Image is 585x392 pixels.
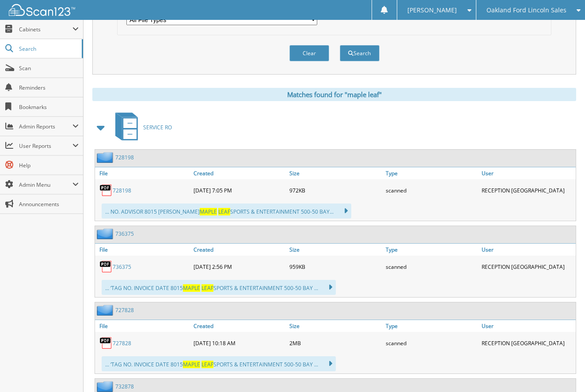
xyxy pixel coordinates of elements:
[191,334,288,352] div: [DATE] 10:18 AM
[9,4,75,16] img: scan123-logo-white.svg
[143,124,172,131] span: SERVICE RO
[95,320,191,332] a: File
[183,361,200,368] span: MAPLE
[115,383,134,390] a: 732878
[95,167,191,179] a: File
[384,258,480,275] div: scanned
[99,184,113,197] img: PDF.png
[115,306,134,314] a: 727828
[19,64,79,72] span: Scan
[19,26,72,33] span: Cabinets
[191,167,288,179] a: Created
[102,356,336,371] div: ... ‘TAG NO. INVOICE DATE 8015 SPORTS & ENTERTAINMENT 500-50 BAY ...
[407,8,457,13] span: [PERSON_NAME]
[102,204,351,219] div: ... NO. ADVISOR 8015 [PERSON_NAME] SPORTS & ENTERTAINMENT 500-50 BAY...
[479,244,576,256] a: User
[384,167,480,179] a: Type
[287,320,384,332] a: Size
[97,305,115,316] img: folder2.png
[191,181,288,199] div: [DATE] 7:05 PM
[289,45,329,61] button: Clear
[183,284,200,292] span: MAPLE
[384,334,480,352] div: scanned
[218,208,230,215] span: LEAF
[479,258,576,275] div: RECEPTION [GEOGRAPHIC_DATA]
[287,258,384,275] div: 959KB
[115,230,134,237] a: 736375
[191,320,288,332] a: Created
[95,244,191,256] a: File
[115,154,134,161] a: 728198
[384,244,480,256] a: Type
[99,260,113,273] img: PDF.png
[97,152,115,163] img: folder2.png
[110,110,172,145] a: SERVICE RO
[191,258,288,275] div: [DATE] 2:56 PM
[201,284,213,292] span: LEAF
[19,123,72,130] span: Admin Reports
[102,280,336,295] div: ... ‘TAG NO. INVOICE DATE 8015 SPORTS & ENTERTAINMENT 500-50 BAY ...
[19,200,79,208] span: Announcements
[19,103,79,111] span: Bookmarks
[19,84,79,91] span: Reminders
[97,381,115,392] img: folder2.png
[19,162,79,169] span: Help
[479,334,576,352] div: RECEPTION [GEOGRAPHIC_DATA]
[113,263,131,271] a: 736375
[287,181,384,199] div: 972KB
[384,320,480,332] a: Type
[479,181,576,199] div: RECEPTION [GEOGRAPHIC_DATA]
[479,167,576,179] a: User
[541,350,585,392] iframe: Chat Widget
[19,181,72,188] span: Admin Menu
[384,181,480,199] div: scanned
[287,167,384,179] a: Size
[19,142,72,150] span: User Reports
[287,334,384,352] div: 2MB
[19,45,77,53] span: Search
[92,88,576,101] div: Matches found for "maple leaf"
[340,45,380,61] button: Search
[200,208,217,215] span: MAPLE
[201,361,213,368] span: LEAF
[191,244,288,256] a: Created
[113,339,131,347] a: 727828
[97,228,115,239] img: folder2.png
[486,8,566,13] span: Oakland Ford Lincoln Sales
[99,336,113,350] img: PDF.png
[113,187,131,194] a: 728198
[287,244,384,256] a: Size
[479,320,576,332] a: User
